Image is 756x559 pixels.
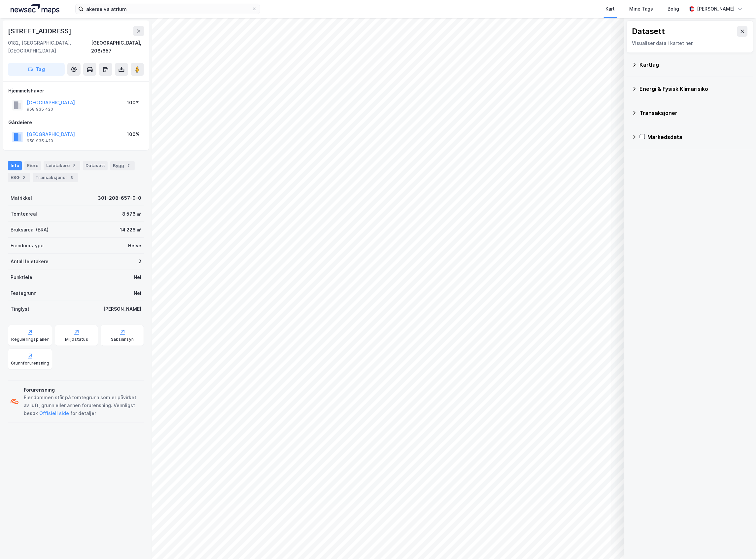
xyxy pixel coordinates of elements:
[632,39,748,47] div: Visualiser data i kartet her.
[697,5,735,13] div: [PERSON_NAME]
[11,210,37,218] div: Tomteareal
[11,273,32,281] div: Punktleie
[11,4,59,14] img: logo.a4113a55bc3d86da70a041830d287a7e.svg
[24,386,141,394] div: Forurensning
[134,289,141,297] div: Nei
[8,173,30,182] div: ESG
[11,305,29,313] div: Tinglyst
[83,161,108,170] div: Datasett
[640,109,748,117] div: Transaksjoner
[668,5,679,13] div: Bolig
[65,337,88,342] div: Miljøstatus
[11,226,49,234] div: Bruksareal (BRA)
[11,194,32,202] div: Matrikkel
[24,161,41,170] div: Eiere
[98,194,141,202] div: 301-208-657-0-0
[11,361,49,366] div: Grunnforurensning
[723,527,756,559] iframe: Chat Widget
[134,273,141,281] div: Nei
[110,161,135,170] div: Bygg
[111,337,134,342] div: Saksinnsyn
[8,87,144,95] div: Hjemmelshaver
[128,242,141,250] div: Helse
[127,130,140,138] div: 100%
[138,258,141,265] div: 2
[84,4,252,14] input: Søk på adresse, matrikkel, gårdeiere, leietakere eller personer
[723,527,756,559] div: Kontrollprogram for chat
[69,174,75,181] div: 3
[632,26,665,37] div: Datasett
[122,210,141,218] div: 8 576 ㎡
[11,242,44,250] div: Eiendomstype
[11,289,36,297] div: Festegrunn
[103,305,141,313] div: [PERSON_NAME]
[648,133,748,141] div: Markedsdata
[11,258,49,265] div: Antall leietakere
[127,99,140,107] div: 100%
[8,39,91,55] div: 0182, [GEOGRAPHIC_DATA], [GEOGRAPHIC_DATA]
[12,337,49,342] div: Reguleringsplaner
[630,5,653,13] div: Mine Tags
[27,138,53,144] div: 958 935 420
[27,107,53,112] div: 958 935 420
[33,173,78,182] div: Transaksjoner
[24,394,141,417] div: Eiendommen står på tomtegrunn som er påvirket av luft, grunn eller annen forurensning. Vennligst ...
[8,63,65,76] button: Tag
[125,162,132,169] div: 7
[8,161,22,170] div: Info
[120,226,141,234] div: 14 226 ㎡
[8,26,73,36] div: [STREET_ADDRESS]
[606,5,615,13] div: Kart
[91,39,144,55] div: [GEOGRAPHIC_DATA], 208/657
[640,85,748,93] div: Energi & Fysisk Klimarisiko
[640,61,748,69] div: Kartlag
[21,174,27,181] div: 2
[71,162,78,169] div: 2
[44,161,80,170] div: Leietakere
[8,119,144,126] div: Gårdeiere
